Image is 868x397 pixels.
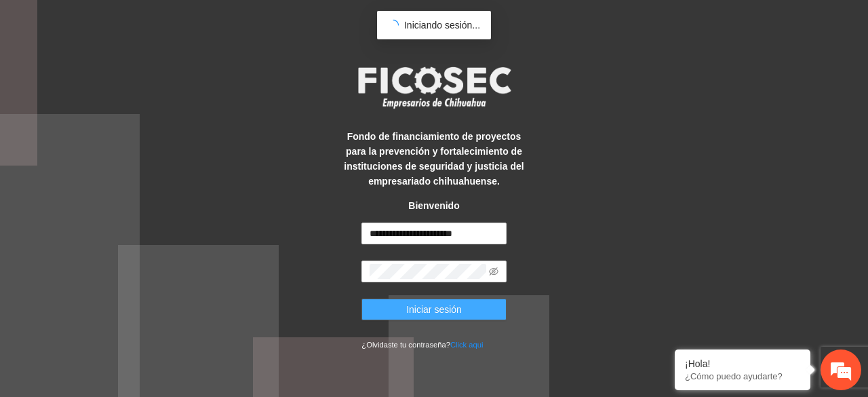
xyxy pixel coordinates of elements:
p: ¿Cómo puedo ayudarte? [685,371,800,381]
strong: Fondo de financiamiento de proyectos para la prevención y fortalecimiento de instituciones de seg... [344,131,524,187]
button: Iniciar sesión [361,299,506,320]
span: Iniciando sesión... [404,20,480,31]
span: eye-invisible [489,267,498,276]
img: logo [349,62,519,113]
strong: Bienvenido [408,200,459,211]
span: Iniciar sesión [406,302,462,317]
span: loading [387,19,399,31]
div: ¡Hola! [685,358,800,369]
small: ¿Olvidaste tu contraseña? [361,341,483,349]
a: Click aqui [450,341,484,349]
